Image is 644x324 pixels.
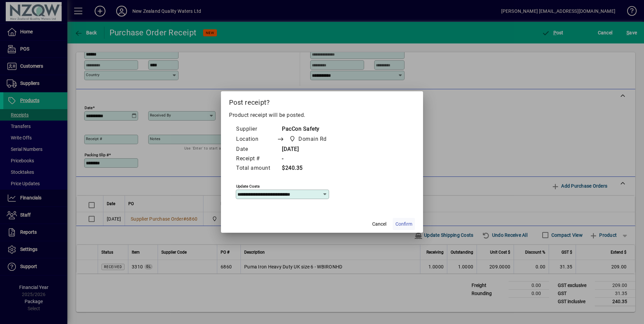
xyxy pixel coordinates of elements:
[221,91,423,111] h2: Post receipt?
[277,145,340,154] td: [DATE]
[236,125,277,134] td: Supplier
[277,125,340,134] td: PacCon Safety
[236,164,277,173] td: Total amount
[298,135,327,143] span: Domain Rd
[236,154,277,164] td: Receipt #
[229,111,415,119] p: Product receipt will be posted.
[236,134,277,145] td: Location
[395,221,412,228] span: Confirm
[368,218,390,230] button: Cancel
[236,145,277,154] td: Date
[236,184,260,189] mat-label: Update costs
[277,164,340,173] td: $240.35
[287,134,329,144] span: Domain Rd
[277,154,340,164] td: -
[372,221,386,228] span: Cancel
[393,218,415,230] button: Confirm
